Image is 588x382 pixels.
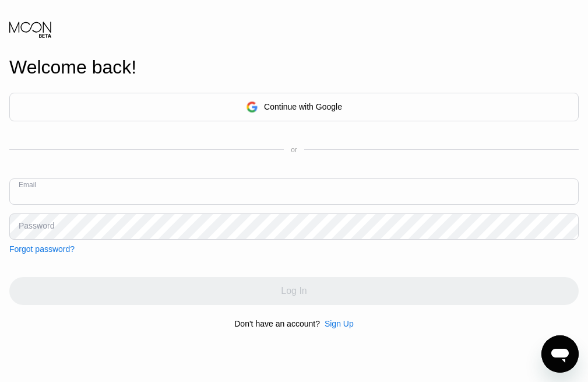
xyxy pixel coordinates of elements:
div: Email [19,181,36,189]
div: Welcome back! [9,57,579,78]
div: Sign Up [320,319,354,328]
div: Continue with Google [264,102,342,111]
div: Don't have an account? [234,319,320,328]
div: Continue with Google [9,93,579,121]
div: Password [19,221,54,230]
div: Sign Up [325,319,354,328]
div: or [291,146,297,154]
div: Forgot password? [9,244,75,254]
iframe: Button to launch messaging window [541,335,579,373]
